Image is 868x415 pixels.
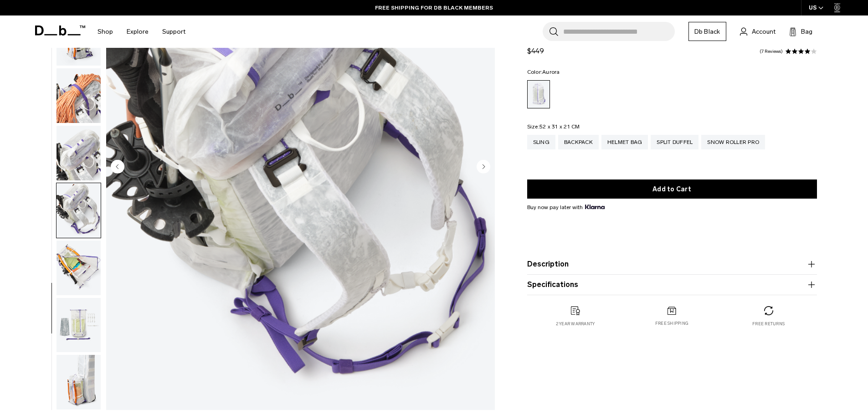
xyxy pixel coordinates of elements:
button: Weigh_Lighter_Backpack_25L_14.png [56,240,101,296]
p: 2 year warranty [556,321,595,327]
button: Weigh_Lighter_Backpack_25L_16.png [56,354,101,410]
button: Weigh_Lighter_Backpack_25L_15.png [56,297,101,353]
span: Buy now pay later with [527,203,605,211]
img: Weigh_Lighter_Backpack_25L_13.png [56,183,101,238]
button: Description [527,259,817,270]
a: Helmet Bag [601,135,648,149]
button: Add to Cart [527,179,817,199]
button: Specifications [527,279,817,290]
img: Weigh_Lighter_Backpack_25L_12.png [56,126,101,180]
button: Next slide [477,159,490,175]
a: Aurora [527,80,550,108]
a: Support [162,15,185,48]
a: 7 reviews [760,49,783,54]
legend: Color: [527,69,560,75]
button: Bag [789,26,812,37]
nav: Main Navigation [91,15,192,48]
img: Weigh_Lighter_Backpack_25L_15.png [56,298,101,353]
a: Db Black [688,22,726,41]
a: Backpack [558,135,599,149]
img: Weigh_Lighter_Backpack_25L_16.png [56,355,101,410]
a: Snow Roller Pro [701,135,765,149]
a: Sling [527,135,555,149]
span: Aurora [542,69,560,75]
legend: Size: [527,124,580,129]
img: Weigh_Lighter_Backpack_25L_14.png [56,241,101,295]
a: Shop [98,15,113,48]
p: Free returns [752,321,785,327]
span: 52 x 31 x 21 CM [539,123,580,130]
button: Weigh_Lighter_Backpack_25L_13.png [56,183,101,238]
a: Split Duffel [651,135,699,149]
button: Weigh_Lighter_Backpack_25L_11.png [56,68,101,123]
a: Account [740,26,776,37]
img: Weigh_Lighter_Backpack_25L_11.png [56,68,101,123]
p: Free shipping [655,320,688,327]
button: Previous slide [111,159,124,175]
a: Explore [127,15,149,48]
a: FREE SHIPPING FOR DB BLACK MEMBERS [375,4,493,12]
img: {"height" => 20, "alt" => "Klarna"} [585,205,605,209]
button: Weigh_Lighter_Backpack_25L_12.png [56,125,101,181]
span: $449 [527,46,544,55]
span: Bag [801,27,812,36]
span: Account [752,27,776,36]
